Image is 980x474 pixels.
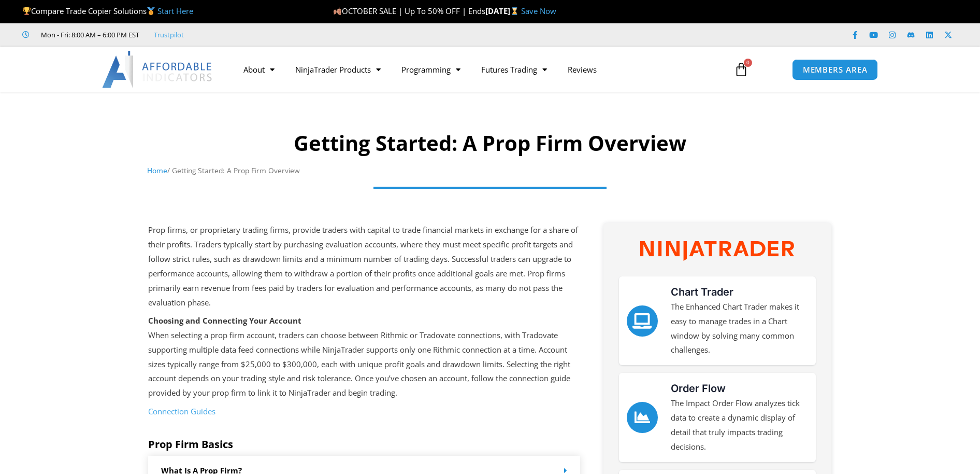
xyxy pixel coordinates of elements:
img: ⌛ [511,7,518,15]
a: 0 [718,54,764,85]
h5: Prop Firm Basics [148,438,580,451]
img: 🥇 [147,7,155,15]
a: Connection Guides [148,406,215,416]
a: Save Now [521,6,556,16]
p: When selecting a prop firm account, traders can choose between Rithmic or Tradovate connections, ... [148,314,580,400]
img: NinjaTrader Wordmark color RGB | Affordable Indicators – NinjaTrader [640,241,794,260]
a: Order Flow [627,402,658,433]
a: Trustpilot [154,29,184,41]
h1: Getting Started: A Prop Firm Overview [147,129,833,158]
span: OCTOBER SALE | Up To 50% OFF | Ends [333,6,485,16]
strong: Choosing and Connecting Your Account [148,315,301,326]
p: Prop firms, or proprietary trading firms, provide traders with capital to trade financial markets... [148,223,580,310]
a: MEMBERS AREA [792,59,878,80]
nav: Breadcrumb [147,164,833,177]
span: Compare Trade Copier Solutions [22,6,193,16]
a: Chart Trader [671,286,733,298]
a: Start Here [157,6,193,16]
a: Chart Trader [627,305,658,337]
a: Home [147,165,167,175]
a: Reviews [557,58,607,81]
span: Mon - Fri: 8:00 AM – 6:00 PM EST [38,29,139,41]
p: The Impact Order Flow analyzes tick data to create a dynamic display of detail that truly impacts... [671,396,808,454]
a: Programming [391,58,471,81]
strong: [DATE] [485,6,521,16]
a: Order Flow [671,382,726,395]
p: The Enhanced Chart Trader makes it easy to manage trades in a Chart window by solving many common... [671,300,808,357]
span: 0 [744,59,752,67]
img: 🍂 [334,7,341,15]
img: 🏆 [23,7,31,15]
nav: Menu [233,58,722,81]
a: About [233,58,285,81]
a: Futures Trading [471,58,557,81]
span: MEMBERS AREA [803,66,868,74]
a: NinjaTrader Products [285,58,391,81]
img: LogoAI | Affordable Indicators – NinjaTrader [102,51,213,88]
